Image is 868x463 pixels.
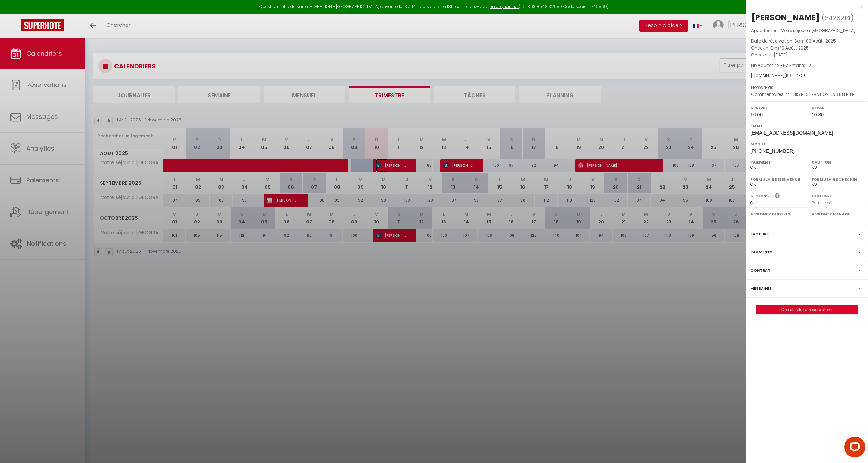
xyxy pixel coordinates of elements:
[781,28,856,33] span: Votre séjour à [GEOGRAPHIC_DATA]
[751,38,863,45] p: Date de réservation :
[750,249,772,256] label: Paiements
[750,141,863,147] label: Mobile
[750,193,774,199] label: A relancer
[811,211,863,218] label: Assigner Menage
[824,14,851,22] span: 6428214
[756,305,858,314] button: Détails de la réservation
[750,230,769,238] label: Facture
[783,62,811,68] span: Nb Enfants : 2
[774,52,788,58] span: [DATE]
[765,84,773,90] span: Ras
[751,12,820,23] div: [PERSON_NAME]
[750,112,763,117] span: 16:00
[750,122,863,129] label: Email
[822,13,854,23] span: ( )
[794,38,836,44] span: Sam 09 Août . 2025
[750,130,833,136] span: [EMAIL_ADDRESS][DOMAIN_NAME]
[746,3,863,12] div: x
[750,148,794,154] span: [PHONE_NUMBER]
[751,84,863,91] p: Notes :
[750,176,802,183] label: Formulaire Bienvenue
[811,176,863,183] label: Formulaire Checkin
[811,112,824,117] span: 10:30
[750,159,802,166] label: Paiement
[771,45,809,51] span: Dim 10 Août . 2025
[751,62,811,68] span: Nb Adultes : 2 -
[811,104,863,111] label: Départ
[811,159,863,166] label: Caution
[757,305,857,314] a: Détails de la réservation
[811,193,832,197] label: Contrat
[811,200,832,206] span: Pas signé
[750,267,771,274] label: Contrat
[839,434,868,463] iframe: LiveChat chat widget
[750,211,802,218] label: Assigner Checkin
[786,73,799,78] span: 199.44
[751,73,863,79] div: [DOMAIN_NAME]
[750,285,772,292] label: Messages
[750,104,802,111] label: Arrivée
[751,91,863,98] p: Commentaires :
[751,27,863,34] p: Appartement :
[751,52,863,59] p: Checkout :
[775,193,780,200] i: Sélectionner OUI si vous souhaiter envoyer les séquences de messages post-checkout
[751,45,863,52] p: Checkin :
[784,73,805,78] span: ( € )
